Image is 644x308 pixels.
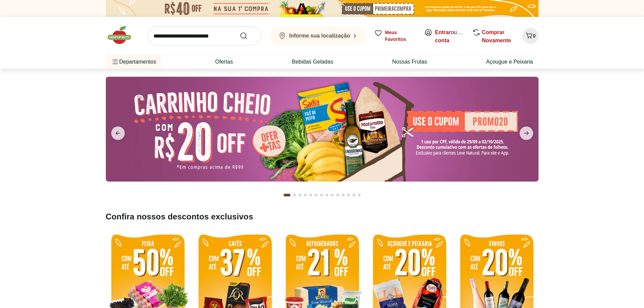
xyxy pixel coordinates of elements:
[106,211,539,222] h2: Confira nossos descontos exclusivos
[106,25,140,45] img: Hortifruti
[435,29,451,35] a: Entrar
[324,187,330,203] button: Go to page 8 from fs-carousel
[346,187,351,203] button: Go to page 12 from fs-carousel
[111,54,119,70] button: Menu
[106,77,539,182] img: cupom
[374,29,416,43] a: Meus Favoritos
[240,32,256,40] button: Submit Search
[522,28,539,44] button: Carrinho
[148,26,261,45] input: search
[106,126,130,140] button: previous
[215,58,233,66] a: Ofertas
[482,29,511,43] a: Comprar Novamente
[533,33,536,39] span: 0
[330,187,335,203] button: Go to page 9 from fs-carousel
[335,187,340,203] button: Go to page 10 from fs-carousel
[308,187,313,203] button: Go to page 5 from fs-carousel
[340,187,346,203] button: Go to page 11 from fs-carousel
[435,28,465,45] span: ou
[303,187,308,203] button: Go to page 4 from fs-carousel
[313,187,319,203] button: Go to page 6 from fs-carousel
[282,187,292,203] button: Current page from fs-carousel
[385,29,416,43] span: Meus Favoritos
[357,187,362,203] button: Go to page 14 from fs-carousel
[319,187,324,203] button: Go to page 7 from fs-carousel
[514,126,539,140] button: next
[111,54,156,70] span: Departamentos
[292,58,333,66] a: Bebidas Geladas
[297,187,303,203] button: Go to page 3 from fs-carousel
[392,58,427,66] a: Nossas Frutas
[351,187,357,203] button: Go to page 13 from fs-carousel
[486,58,533,66] a: Açougue e Peixaria
[289,33,350,39] b: Informe sua localização
[292,187,297,203] button: Go to page 2 from fs-carousel
[269,26,366,45] button: Informe sua localização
